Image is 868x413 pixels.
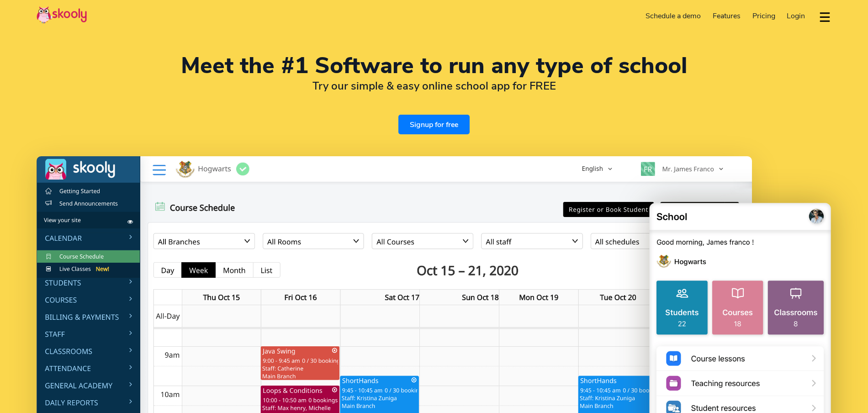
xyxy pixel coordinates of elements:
a: Features [707,9,746,23]
img: Skooly [37,6,87,24]
a: Schedule a demo [640,9,707,23]
a: Login [781,9,811,23]
a: Pricing [746,9,781,23]
span: Pricing [752,11,775,21]
button: dropdown menu [818,6,831,27]
span: Login [787,11,805,21]
h2: Try our simple & easy online school app for FREE [37,79,831,93]
h1: Meet the #1 Software to run any type of school [37,55,831,77]
a: Signup for free [398,115,470,134]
